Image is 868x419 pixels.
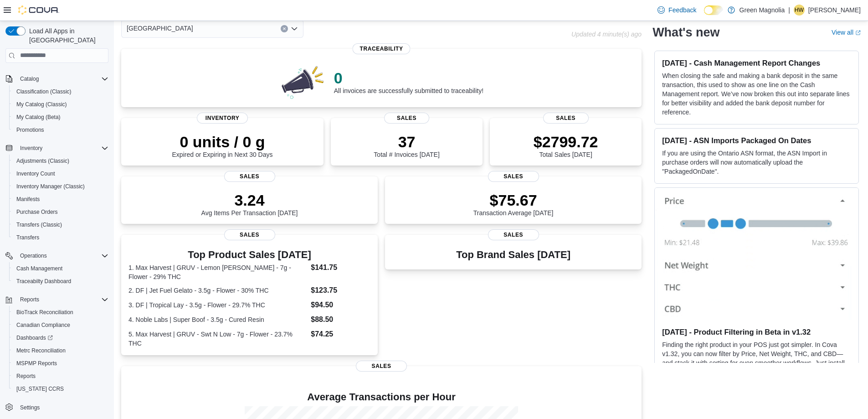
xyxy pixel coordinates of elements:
a: Dashboards [13,332,56,343]
span: Sales [543,113,589,124]
a: My Catalog (Classic) [13,99,71,110]
a: Adjustments (Classic) [13,155,73,166]
a: My Catalog (Beta) [13,112,64,123]
button: [US_STATE] CCRS [9,383,112,395]
span: My Catalog (Classic) [16,101,67,108]
span: Inventory Count [16,170,55,177]
p: 37 [374,133,439,151]
button: Classification (Classic) [9,85,112,98]
a: Inventory Count [13,168,59,179]
dt: 1. Max Harvest | GRUV - Lemon [PERSON_NAME] - 7g - Flower - 29% THC [128,263,307,281]
input: Dark Mode [704,5,723,15]
div: Heather Wheeler [794,5,805,16]
span: Canadian Compliance [13,320,108,331]
a: Inventory Manager (Classic) [13,181,88,192]
a: Promotions [13,124,48,135]
span: Inventory [197,113,248,124]
span: Sales [488,229,539,240]
a: [US_STATE] CCRS [13,383,67,394]
dd: $123.75 [311,285,370,296]
span: Dark Mode [704,15,704,16]
span: Cash Management [13,263,108,274]
button: Transfers [9,231,112,244]
h4: Average Transactions per Hour [128,392,634,403]
span: [GEOGRAPHIC_DATA] [127,23,193,34]
button: Canadian Compliance [9,319,112,331]
a: Reports [13,371,39,382]
span: Catalog [20,75,39,83]
dd: $94.50 [311,300,370,310]
p: When closing the safe and making a bank deposit in the same transaction, this used to show as one... [662,71,851,117]
dd: $141.75 [311,262,370,273]
button: Operations [16,250,51,261]
dd: $74.25 [311,329,370,340]
button: My Catalog (Beta) [9,111,112,124]
dt: 3. DF | Tropical Lay - 3.5g - Flower - 29.7% THC [128,300,307,310]
span: My Catalog (Beta) [13,112,108,123]
h3: Top Product Sales [DATE] [128,249,370,260]
span: MSPMP Reports [16,360,57,367]
p: Finding the right product in your POS just got simpler. In Cova v1.32, you can now filter by Pric... [662,340,851,386]
span: Transfers [13,232,108,243]
span: Metrc Reconciliation [13,345,108,356]
button: Manifests [9,193,112,206]
span: Traceability [353,43,411,54]
span: Traceabilty Dashboard [13,276,108,287]
span: Purchase Orders [16,208,58,216]
span: HW [795,5,804,16]
h3: [DATE] - Cash Management Report Changes [662,58,851,67]
span: Adjustments (Classic) [16,157,69,165]
span: Dashboards [13,332,108,343]
a: Purchase Orders [13,207,62,217]
button: Catalog [2,72,112,85]
span: Sales [384,113,430,124]
span: BioTrack Reconciliation [13,307,108,318]
dd: $88.50 [311,314,370,325]
button: Reports [16,294,43,305]
span: Reports [20,296,39,303]
span: BioTrack Reconciliation [16,309,73,316]
span: Sales [356,361,407,372]
p: 0 units / 0 g [172,133,273,151]
span: MSPMP Reports [13,358,108,369]
span: Reports [13,371,108,382]
span: Feedback [668,5,696,15]
div: Avg Items Per Transaction [DATE] [201,191,298,217]
span: Manifests [13,194,108,205]
span: Transfers (Classic) [16,221,62,228]
span: Operations [20,252,47,259]
span: Reports [16,294,108,305]
button: Inventory Count [9,167,112,180]
span: Operations [16,250,108,261]
span: My Catalog (Classic) [13,99,108,110]
a: BioTrack Reconciliation [13,307,77,318]
button: Purchase Orders [9,206,112,218]
div: Expired or Expiring in Next 30 Days [172,133,273,158]
a: Traceabilty Dashboard [13,276,75,287]
a: MSPMP Reports [13,358,61,369]
button: Open list of options [291,25,298,32]
button: Inventory Manager (Classic) [9,180,112,193]
span: Settings [16,402,108,413]
dt: 2. DF | Jet Fuel Gelato - 3.5g - Flower - 30% THC [128,286,307,295]
button: Adjustments (Classic) [9,155,112,167]
span: Settings [20,404,40,411]
span: Inventory Manager (Classic) [16,183,85,190]
a: View allExternal link [832,29,861,36]
p: 0 [334,69,483,87]
p: $2799.72 [534,133,598,151]
h3: [DATE] - ASN Imports Packaged On Dates [662,136,851,145]
h2: What's new [652,25,719,40]
p: Updated 4 minute(s) ago [571,31,642,38]
a: Feedback [654,1,700,19]
button: BioTrack Reconciliation [9,306,112,319]
img: 0 [279,63,327,100]
span: Classification (Classic) [16,88,72,95]
div: Total # Invoices [DATE] [374,133,439,158]
span: Inventory [16,143,108,154]
button: MSPMP Reports [9,357,112,370]
a: Cash Management [13,263,66,274]
button: Traceabilty Dashboard [9,275,112,288]
span: Reports [16,372,36,380]
span: Manifests [16,196,40,203]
